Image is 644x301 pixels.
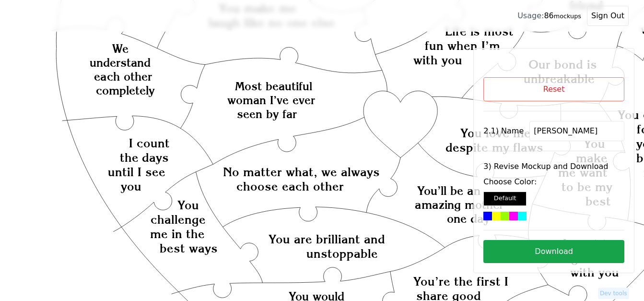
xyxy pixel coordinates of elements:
[150,227,205,241] text: me in the
[96,84,155,97] text: completely
[129,136,170,151] text: I count
[446,141,544,155] text: despite my flaws
[223,165,380,179] text: No matter what, we always
[598,288,629,299] button: Dev tools
[112,42,129,56] text: We
[570,265,619,279] text: with you
[483,77,624,101] button: Reset
[413,274,508,289] text: You’re the first I
[460,126,531,141] text: You love me
[447,212,491,226] text: one day
[306,246,378,261] text: unstoppable
[236,179,344,193] text: choose each other
[483,240,624,263] button: Download
[121,180,141,194] text: you
[237,107,297,121] text: seen by far
[445,24,514,38] text: Life is most
[269,232,385,246] text: You are brilliant and
[494,194,516,202] small: Default
[554,12,581,20] small: mockups
[587,6,629,26] button: Sign Out
[94,70,152,84] text: each other
[90,56,151,70] text: understand
[160,241,218,255] text: best ways
[120,151,169,165] text: the days
[483,176,624,188] label: Choose Color:
[483,161,624,172] label: 3) Revise Mockup and Download
[415,198,504,212] text: amazing mother
[235,79,312,93] text: Most beautiful
[425,38,500,53] text: fun when I’m
[517,11,544,20] span: Usage:
[417,184,480,198] text: You’ll be an
[227,93,315,107] text: woman I’ve ever
[108,165,165,180] text: until I see
[483,125,524,137] label: 2.1) Name
[517,10,581,22] div: 86
[177,198,199,212] text: You
[151,212,206,227] text: challenge
[413,53,462,67] text: with you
